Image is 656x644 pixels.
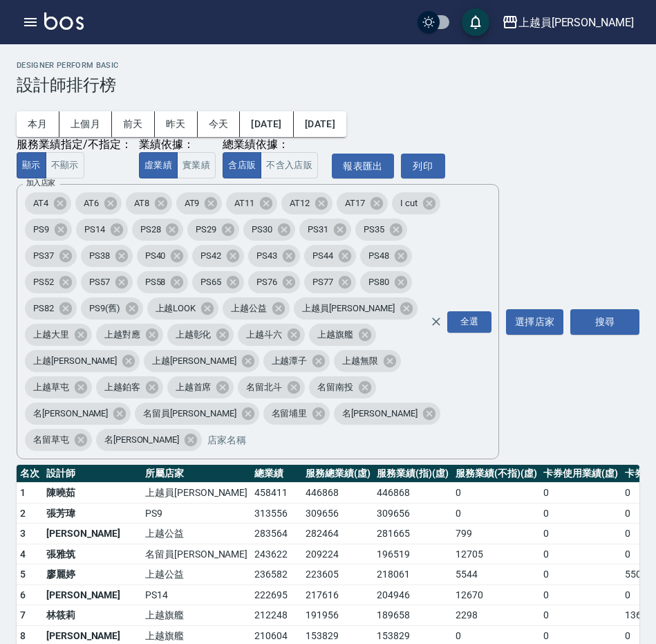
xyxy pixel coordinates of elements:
input: 店家名稱 [204,428,454,452]
td: 236582 [251,564,302,585]
th: 服務業績(指)(虛) [373,465,452,483]
td: 0 [452,503,540,524]
div: PS77 [304,271,356,293]
span: 上越草屯 [25,380,77,394]
div: AT11 [226,192,277,214]
div: AT6 [75,192,122,214]
td: 上越公益 [142,524,251,544]
button: save [462,8,489,36]
div: PS76 [248,271,300,293]
td: 313556 [251,503,302,524]
div: PS30 [243,219,295,241]
div: 上越彰化 [167,324,234,346]
div: I cut [392,192,440,214]
td: 446868 [373,483,452,504]
button: 本月 [17,111,59,137]
div: PS35 [355,219,407,241]
td: 0 [540,503,621,524]
span: AT8 [126,196,158,210]
span: 上越[PERSON_NAME] [144,354,244,368]
div: 上越鉑客 [96,376,163,398]
td: 張芳瑋 [43,503,142,524]
div: 名[PERSON_NAME] [25,403,131,425]
button: 昨天 [155,111,198,137]
td: 上越公益 [142,564,251,585]
div: PS37 [25,245,77,267]
span: PS65 [192,275,229,289]
span: 名留南投 [309,380,362,394]
span: 上越潭子 [263,354,316,368]
span: 上越公益 [223,302,275,315]
td: PS14 [142,585,251,605]
div: PS82 [25,297,77,320]
th: 名次 [17,465,43,483]
span: 名留埔里 [263,407,316,421]
span: 上越員[PERSON_NAME] [294,302,403,315]
td: 209224 [302,544,374,564]
span: 名留員[PERSON_NAME] [135,407,244,421]
div: PS58 [137,271,189,293]
span: 名[PERSON_NAME] [96,433,187,447]
div: 名[PERSON_NAME] [96,429,202,451]
span: 上越旗艦 [309,328,362,342]
th: 所屬店家 [142,465,251,483]
td: [PERSON_NAME] [43,585,142,605]
span: PS76 [248,275,285,289]
span: AT6 [75,196,107,210]
span: PS43 [248,249,285,263]
div: PS48 [360,245,412,267]
td: 12705 [452,544,540,564]
div: 上越首席 [167,376,234,398]
div: 業績依據： [139,138,216,152]
span: 名留北斗 [238,380,290,394]
div: 名留埔里 [263,403,330,425]
td: 上越員[PERSON_NAME] [142,483,251,504]
span: PS57 [81,275,118,289]
td: 217616 [302,585,374,605]
span: 上越大里 [25,328,77,342]
span: 名留草屯 [25,433,77,447]
td: 212248 [251,605,302,626]
th: 總業績 [251,465,302,483]
button: 報表匯出 [332,154,394,179]
td: 上越旗艦 [142,605,251,626]
span: PS42 [192,249,229,263]
span: I cut [392,196,426,210]
button: 顯示 [17,152,46,179]
div: 名留北斗 [238,376,305,398]
button: Clear [427,312,446,331]
div: 名留草屯 [25,429,92,451]
td: 196519 [373,544,452,564]
div: PS14 [76,219,128,241]
div: PS44 [304,245,356,267]
div: 上越旗艦 [309,324,376,346]
div: PS38 [81,245,133,267]
td: 林筱莉 [43,605,142,626]
div: PS28 [132,219,184,241]
span: 上越LOOK [147,302,205,315]
button: 實業績 [177,152,216,179]
td: 309656 [373,503,452,524]
div: 上越斗六 [238,324,305,346]
span: PS77 [304,275,341,289]
span: PS35 [355,223,393,237]
td: 189658 [373,605,452,626]
button: 虛業績 [139,152,178,179]
div: 上越大里 [25,324,92,346]
span: 6 [20,589,26,600]
div: 上越LOOK [147,297,219,320]
div: PS65 [192,271,244,293]
button: 含店販 [223,152,261,179]
div: PS57 [81,271,133,293]
td: 0 [540,564,621,585]
span: 8 [20,630,26,641]
span: 上越彰化 [167,328,220,342]
td: 張雅筑 [43,544,142,564]
td: 243622 [251,544,302,564]
button: 搜尋 [570,309,639,335]
span: AT17 [337,196,373,210]
span: 5 [20,569,26,580]
span: PS9 [25,223,57,237]
td: 0 [540,605,621,626]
